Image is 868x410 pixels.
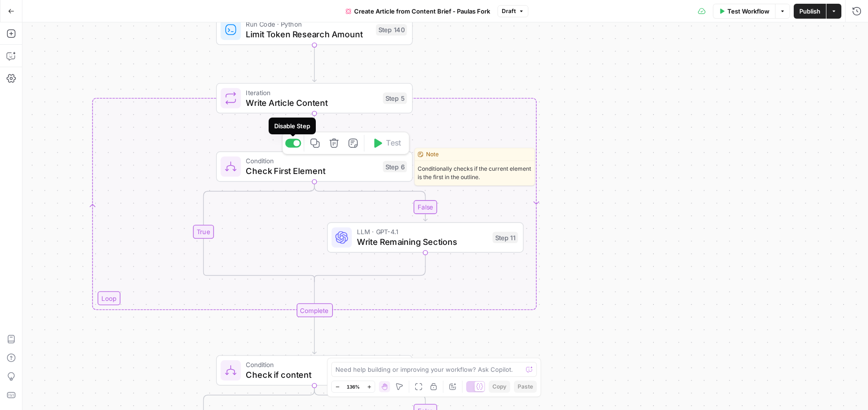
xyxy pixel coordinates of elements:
div: Run Code · PythonLimit Token Research AmountStep 140 [216,14,413,45]
span: 136% [347,383,360,390]
span: Check if content [246,368,372,381]
span: Draft [502,7,516,15]
span: Paste [518,382,533,391]
div: LLM · GPT-4.1Write Remaining SectionsStep 11 [327,222,524,253]
span: Condition [246,360,372,370]
div: Step 140 [376,24,407,35]
span: Limit Token Research Amount [246,28,370,41]
div: Step 11 [492,232,518,243]
button: Test Workflow [713,4,775,19]
g: Edge from step_5-iteration-end to step_141 [313,317,316,354]
span: Create Article from Content Brief - Paulas Fork [354,7,490,16]
span: Test [386,138,401,149]
div: ConditionCheck First ElementStep 6Test [216,152,413,182]
span: Run Code · Python [246,19,370,29]
g: Edge from step_140 to step_5 [313,45,316,82]
div: ConditionCheck if contentStep 141 [216,355,413,386]
div: LoopIterationWrite Article ContentStep 5 [216,83,413,113]
span: Write Remaining Sections [357,236,488,248]
span: Iteration [246,87,377,97]
button: Paste [514,381,537,393]
g: Edge from step_11 to step_6-conditional-end [314,253,425,282]
div: Step 6 [383,161,407,172]
g: Edge from step_6 to step_11 [314,182,427,221]
button: Draft [498,5,528,17]
span: Condition [246,156,377,166]
div: Complete [296,303,332,317]
button: Publish [794,4,826,19]
span: Conditionally checks if the current element is the first in the outline. [415,161,534,185]
button: Create Article from Content Brief - Paulas Fork [340,4,496,19]
button: Copy [489,381,510,393]
span: Check First Element [246,165,377,177]
span: Copy [492,382,506,391]
span: LLM · GPT-4.1 [357,227,488,237]
div: Note [415,148,534,161]
div: Step 5 [383,92,407,104]
span: Test Workflow [727,7,769,16]
span: Publish [799,7,820,16]
g: Edge from step_6 to step_6-conditional-end [204,182,314,282]
span: Write Article Content [246,96,377,109]
button: Test [367,135,406,151]
div: Complete [216,303,413,317]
